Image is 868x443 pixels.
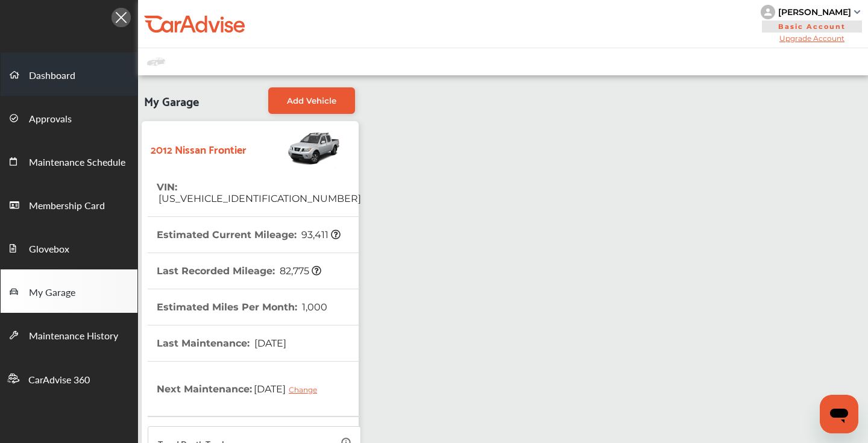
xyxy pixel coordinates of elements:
[157,193,361,204] span: [US_VEHICLE_IDENTIFICATION_NUMBER]
[29,198,105,214] span: Membership Card
[29,328,118,344] span: Maintenance History
[157,289,327,325] th: Estimated Miles Per Month :
[300,301,327,313] span: 1,000
[300,229,341,240] span: 93,411
[268,87,355,114] a: Add Vehicle
[29,112,72,127] span: Approvals
[252,374,326,404] span: [DATE]
[144,87,199,114] span: My Garage
[157,253,321,289] th: Last Recorded Mileage :
[820,395,858,433] iframe: Button to launch messaging window
[28,372,90,388] span: CarAdvise 360
[157,169,361,216] th: VIN :
[287,96,336,105] span: Add Vehicle
[1,183,137,226] a: Membership Card
[1,226,137,269] a: Glovebox
[253,338,286,349] span: [DATE]
[761,34,863,43] span: Upgrade Account
[762,20,862,33] span: Basic Account
[1,52,137,96] a: Dashboard
[1,139,137,183] a: Maintenance Schedule
[29,285,75,301] span: My Garage
[778,7,851,17] div: [PERSON_NAME]
[157,325,286,361] th: Last Maintenance :
[1,269,137,313] a: My Garage
[112,8,131,27] img: Icon.5fd9dcc7.svg
[29,242,69,257] span: Glovebox
[147,54,165,69] img: placeholder_car.fcab19be.svg
[29,68,75,84] span: Dashboard
[157,217,341,253] th: Estimated Current Mileage :
[151,139,247,158] strong: 2012 Nissan Frontier
[854,10,860,14] img: sCxJUJ+qAmfqhQGDUl18vwLg4ZYJ6CxN7XmbOMBAAAAAElFTkSuQmCC
[761,5,775,19] img: knH8PDtVvWoAbQRylUukY18CTiRevjo20fAtgn5MLBQj4uumYvk2MzTtcAIzfGAtb1XOLVMAvhLuqoNAbL4reqehy0jehNKdM...
[289,385,323,394] div: Change
[1,96,137,139] a: Approvals
[29,155,125,171] span: Maintenance Schedule
[1,313,137,356] a: Maintenance History
[278,265,321,277] span: 82,775
[157,362,326,416] th: Next Maintenance :
[247,127,342,169] img: Vehicle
